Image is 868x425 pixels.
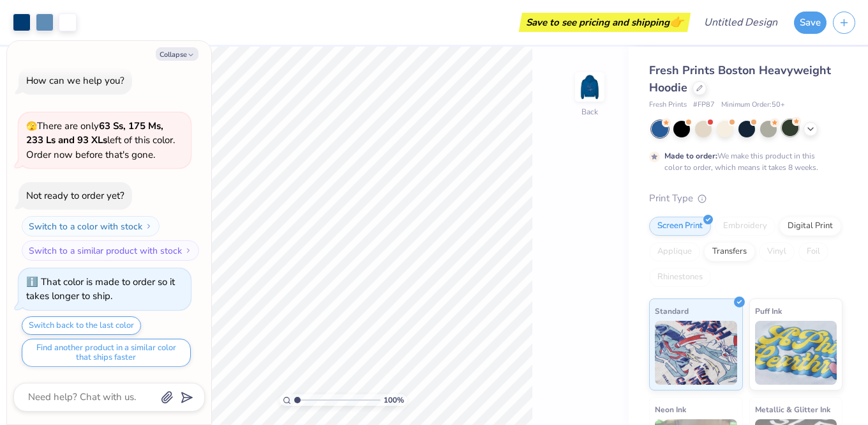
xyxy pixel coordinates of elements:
div: Vinyl [759,242,795,261]
div: Back [581,106,598,118]
input: Untitled Design [694,10,788,35]
button: Switch back to the last color [22,316,141,335]
div: Not ready to order yet? [26,189,124,202]
div: Transfers [704,242,755,261]
img: Switch to a color with stock [145,222,153,230]
div: Digital Print [779,217,841,236]
img: Puff Ink [755,321,837,385]
div: Embroidery [715,217,775,236]
span: 🫣 [26,120,37,132]
span: There are only left of this color. Order now before that's gone. [26,120,175,161]
img: Back [577,74,602,100]
span: Minimum Order: 50 + [721,100,785,111]
div: We make this product in this color to order, which means it takes 8 weeks. [664,150,821,173]
button: Switch to a color with stock [22,216,160,236]
strong: Made to order: [664,151,717,161]
span: Neon Ink [655,403,686,416]
button: Switch to a similar product with stock [22,240,199,261]
div: Print Type [649,191,842,206]
button: Save [794,12,827,34]
div: Foil [798,242,828,261]
div: Applique [649,242,700,261]
div: That color is made to order so it takes longer to ship. [26,275,175,303]
span: 100 % [384,394,404,406]
button: Collapse [156,47,198,61]
img: Switch to a similar product with stock [184,247,192,254]
span: Standard [655,304,689,318]
span: Puff Ink [755,304,782,318]
div: How can we help you? [26,74,124,87]
span: # FP87 [693,100,715,111]
button: Find another product in a similar color that ships faster [22,339,191,367]
div: Rhinestones [649,268,711,287]
img: Standard [655,321,737,385]
span: Fresh Prints Boston Heavyweight Hoodie [649,63,831,95]
div: Screen Print [649,217,711,236]
span: 👉 [670,14,684,29]
div: Save to see pricing and shipping [522,13,687,32]
span: Fresh Prints [649,100,687,111]
span: Metallic & Glitter Ink [755,403,830,416]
